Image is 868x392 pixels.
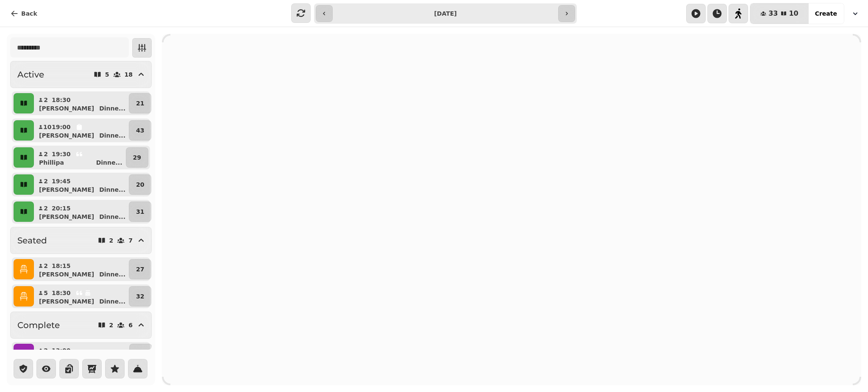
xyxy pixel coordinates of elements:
button: 219:30PhillipaDinne... [36,147,124,168]
button: 43 [129,120,151,141]
button: 27 [129,259,151,279]
button: 29 [126,147,148,168]
p: [PERSON_NAME] [39,131,94,140]
button: 518:30[PERSON_NAME]Dinne... [36,286,127,306]
p: 31 [136,207,144,216]
h2: Active [17,69,44,80]
p: Dinne ... [99,270,125,279]
p: 19:45 [52,177,71,185]
p: 19:30 [52,150,71,158]
p: 2 [43,150,48,158]
p: 2 [43,204,48,213]
p: Dinne ... [99,213,125,221]
p: Dinne ... [99,185,125,194]
p: 2 [109,322,114,328]
button: Active518 [10,61,152,88]
p: Dinne ... [99,297,125,306]
button: Back [3,5,44,22]
p: 43 [136,126,144,135]
p: 18:30 [52,96,71,104]
button: 218:15[PERSON_NAME]Dinne... [36,259,127,279]
button: 21 [129,93,151,113]
p: 32 [136,292,144,301]
span: Create [815,11,837,17]
span: 33 [768,10,778,17]
p: Dinne ... [99,131,125,140]
p: Phillipa [39,158,64,167]
p: [PERSON_NAME] [39,185,94,194]
p: 2 [43,262,48,270]
p: 5 [105,72,109,77]
p: 13:00 [52,346,71,355]
button: Seated27 [10,227,152,254]
span: Back [21,11,37,17]
button: 31 [129,202,151,222]
h2: Complete [17,319,60,331]
button: 218:30[PERSON_NAME]Dinne... [36,93,127,113]
p: 18:15 [52,262,71,270]
p: [PERSON_NAME] [39,104,94,113]
p: 10 [43,123,48,131]
p: 2 [43,96,48,104]
p: 18 [125,72,133,77]
button: 213:00 [36,344,128,364]
p: 27 [136,265,144,273]
button: 29 [129,344,152,364]
p: [PERSON_NAME] [39,270,94,279]
button: 3310 [750,3,809,24]
p: 29 [133,153,141,162]
button: 32 [129,286,151,306]
span: 10 [789,10,798,17]
p: 2 [43,177,48,185]
p: 20:15 [52,204,71,213]
button: 20 [129,174,151,195]
p: [PERSON_NAME] [39,297,94,306]
p: 5 [43,289,48,297]
p: Dinne ... [96,158,122,167]
button: Complete26 [10,312,152,339]
p: 2 [109,237,114,243]
p: 19:00 [52,123,71,131]
p: 6 [128,322,133,328]
button: 219:45[PERSON_NAME]Dinne... [36,174,127,195]
p: 18:30 [52,289,71,297]
button: 1019:00[PERSON_NAME]Dinne... [36,120,127,141]
button: Create [808,3,844,24]
p: [PERSON_NAME] [39,213,94,221]
p: 20 [136,180,144,189]
button: 220:15[PERSON_NAME]Dinne... [36,202,127,222]
p: 2 [43,346,48,355]
p: Dinne ... [99,104,125,113]
p: 21 [136,99,144,108]
h2: Seated [17,235,47,246]
p: 7 [128,237,133,243]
